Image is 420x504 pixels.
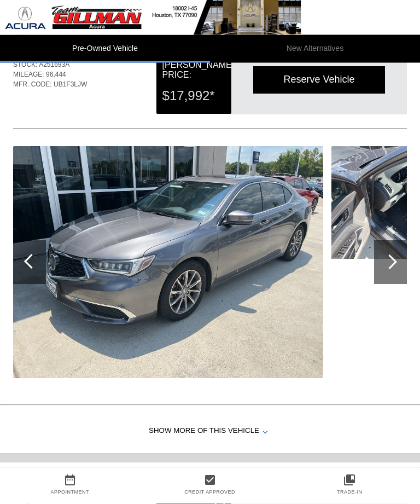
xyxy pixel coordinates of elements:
div: Quoted on [DATE] 4:11:15 PM [13,96,407,114]
span: UB1F3LJW [54,81,87,89]
a: collections_bookmark [279,473,419,486]
a: Credit Approved [184,489,235,495]
a: check_box [140,473,280,486]
span: 96,444 [46,71,66,79]
img: ae99d469c92d4e20828eefd741d34778.jpg [13,147,323,379]
a: Appointment [51,489,90,495]
li: New Alternatives [210,35,420,63]
div: $17,992* [162,82,226,111]
span: MILEAGE: [13,71,44,79]
div: Reserve Vehicle [253,67,385,94]
span: MFR. CODE: [13,81,52,89]
a: Trade-In [337,489,363,495]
